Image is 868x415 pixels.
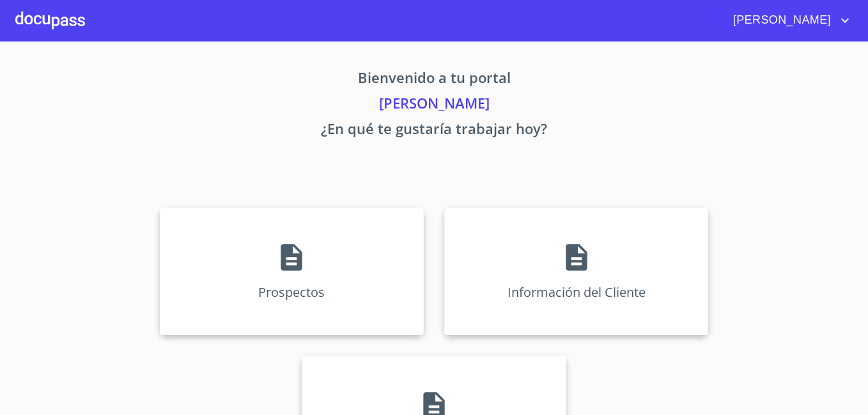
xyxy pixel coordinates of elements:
p: [PERSON_NAME] [40,93,828,118]
button: account of current user [724,10,853,31]
p: Bienvenido a tu portal [40,67,828,93]
p: Prospectos [258,283,325,301]
span: [PERSON_NAME] [724,10,837,31]
p: ¿En qué te gustaría trabajar hoy? [40,118,828,144]
p: Información del Cliente [508,283,646,301]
